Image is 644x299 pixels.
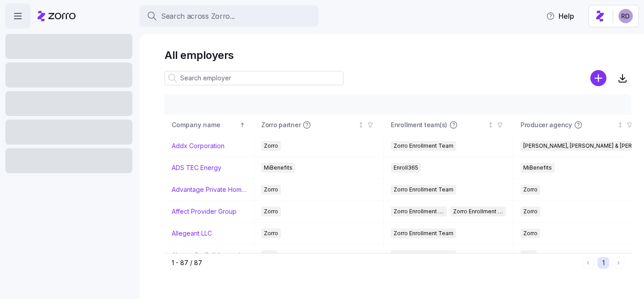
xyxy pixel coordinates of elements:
[172,207,237,216] a: Affect Provider Group
[619,9,633,23] img: 6d862e07fa9c5eedf81a4422c42283ac
[264,163,292,173] span: MiBenefits
[391,120,447,129] span: Enrollment team(s)
[394,228,453,238] span: Zorro Enrollment Team
[239,122,246,128] div: Sorted ascending
[394,163,418,173] span: Enroll365
[165,48,631,62] h1: All employers
[172,251,246,260] a: Always On Call Answering Service
[523,228,538,238] span: Zorro
[487,122,494,128] div: Not sorted
[165,115,254,135] th: Company nameSorted ascending
[264,185,278,195] span: Zorro
[590,70,606,86] svg: add icon
[165,71,343,85] input: Search employer
[264,228,278,238] span: Zorro
[546,11,574,21] span: Help
[513,115,643,135] th: Producer agencyNot sorted
[539,7,581,25] button: Help
[453,207,504,216] span: Zorro Enrollment Experts
[264,207,278,216] span: Zorro
[523,163,552,173] span: MiBenefits
[597,257,609,269] button: 1
[172,258,579,267] div: 1 - 87 / 87
[394,141,453,151] span: Zorro Enrollment Team
[523,185,538,195] span: Zorro
[394,185,453,195] span: Zorro Enrollment Team
[523,250,534,260] span: AJG
[394,250,453,260] span: Zorro Enrollment Team
[394,207,444,216] span: Zorro Enrollment Team
[613,257,624,269] button: Next page
[172,120,238,130] div: Company name
[172,185,246,194] a: Advantage Private Home Care
[161,11,235,22] span: Search across Zorro...
[523,207,538,216] span: Zorro
[617,122,623,128] div: Not sorted
[358,122,364,128] div: Not sorted
[582,257,594,269] button: Previous page
[172,163,221,172] a: ADS TEC Energy
[384,115,513,135] th: Enrollment team(s)Not sorted
[172,229,212,238] a: Allegeant LLC
[140,5,318,27] button: Search across Zorro...
[254,115,384,135] th: Zorro partnerNot sorted
[264,250,275,260] span: AJG
[172,141,225,150] a: Addx Corporation
[264,141,278,151] span: Zorro
[521,120,572,129] span: Producer agency
[261,120,301,129] span: Zorro partner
